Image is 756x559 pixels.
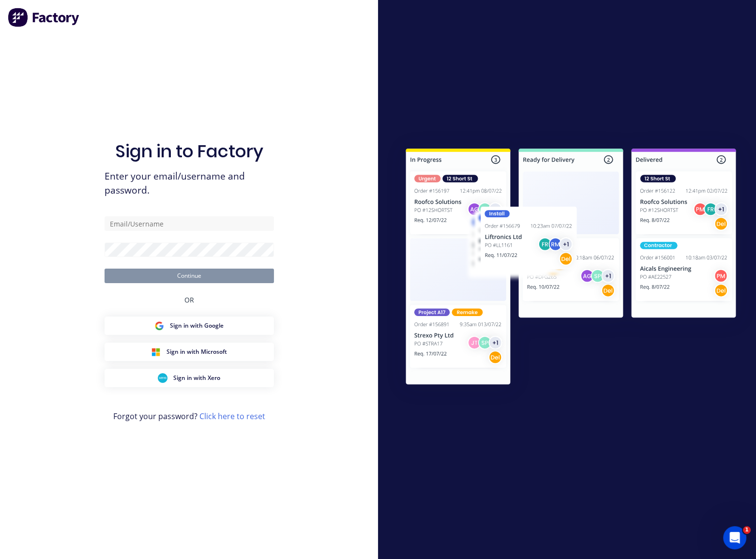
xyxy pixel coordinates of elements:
[184,283,194,317] div: OR
[105,369,274,387] button: Xero Sign inSign in with Xero
[105,216,274,231] input: Email/Username
[154,321,164,331] img: Google Sign in
[166,347,227,356] span: Sign in with Microsoft
[105,269,274,283] button: Continue
[105,343,274,361] button: Microsoft Sign inSign in with Microsoft
[115,141,263,162] h1: Sign in to Factory
[151,347,161,357] img: Microsoft Sign in
[113,410,265,422] span: Forgot your password?
[105,317,274,335] button: Google Sign inSign in with Google
[158,373,167,383] img: Xero Sign in
[173,374,220,382] span: Sign in with Xero
[105,169,274,197] span: Enter your email/username and password.
[170,321,224,330] span: Sign in with Google
[199,411,265,422] a: Click here to reset
[743,526,751,534] span: 1
[723,526,746,549] iframe: Intercom live chat
[8,8,80,27] img: Factory
[386,130,756,407] img: Sign in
